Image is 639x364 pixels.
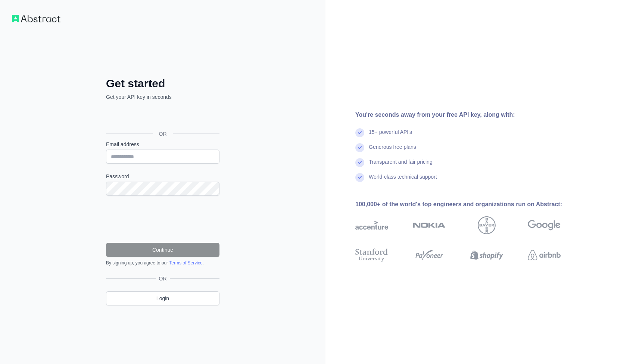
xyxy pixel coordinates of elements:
a: Login [106,291,219,305]
a: Terms of Service [169,260,202,266]
img: Workflow [12,15,60,22]
img: payoneer [413,247,446,263]
div: Generous free plans [369,143,416,158]
img: airbnb [528,247,561,263]
img: bayer [478,216,496,234]
img: shopify [470,247,503,263]
iframe: Sign in with Google Button [102,109,222,125]
div: Transparent and fair pricing [369,158,433,173]
label: Password [106,173,219,180]
div: You're seconds away from your free API key, along with: [355,110,585,119]
div: World-class technical support [369,173,437,188]
div: By signing up, you agree to our . [106,260,219,266]
p: Get your API key in seconds [106,93,219,101]
div: 15+ powerful API's [369,128,412,143]
div: 100,000+ of the world's top engineers and organizations run on Abstract: [355,200,585,209]
img: check mark [355,173,364,182]
img: stanford university [355,247,388,263]
iframe: reCAPTCHA [106,205,219,234]
img: nokia [413,216,446,234]
img: check mark [355,128,364,137]
label: Email address [106,141,219,148]
span: OR [153,130,173,138]
button: Continue [106,243,219,257]
img: check mark [355,143,364,152]
span: OR [156,275,170,282]
img: accenture [355,216,388,234]
img: check mark [355,158,364,167]
img: google [528,216,561,234]
h2: Get started [106,77,219,90]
